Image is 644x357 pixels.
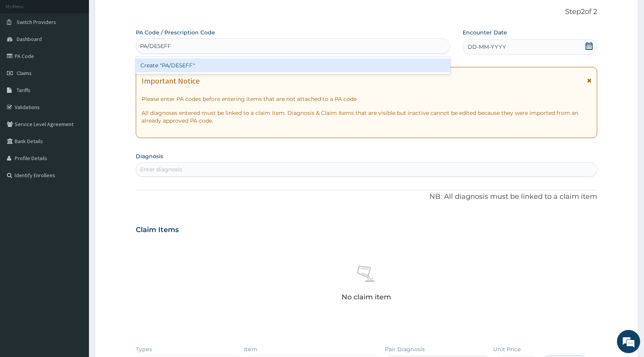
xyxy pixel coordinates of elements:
h1: Important Notice [142,77,200,85]
p: NB: All diagnosis must be linked to a claim item [136,192,597,202]
span: Tariffs [17,87,31,94]
span: Dashboard [17,36,42,43]
span: We're online! [45,97,107,176]
span: Switch Providers [17,19,56,26]
p: Please enter PA codes before entering items that are not attached to a PA code [142,95,591,103]
span: Claims [17,70,32,77]
span: DD-MM-YYYY [468,43,506,51]
label: Encounter Date [463,29,507,36]
label: PA Code / Prescription Code [136,29,215,36]
p: Step 2 of 2 [136,8,597,16]
div: Minimize live chat window [127,4,145,22]
h3: Claim Items [136,226,179,234]
label: Diagnosis [136,152,163,160]
div: Chat with us now [40,43,130,53]
div: Create "PA/DE5EFF" [136,58,450,72]
p: All diagnoses entered must be linked to a claim item. Diagnosis & Claim Items that are visible bu... [142,109,591,125]
p: No claim item [342,293,391,301]
img: d_794563401_company_1708531726252_794563401 [14,39,31,58]
div: Enter diagnosis [140,166,182,173]
textarea: Type your message and hit 'Enter' [4,211,147,238]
